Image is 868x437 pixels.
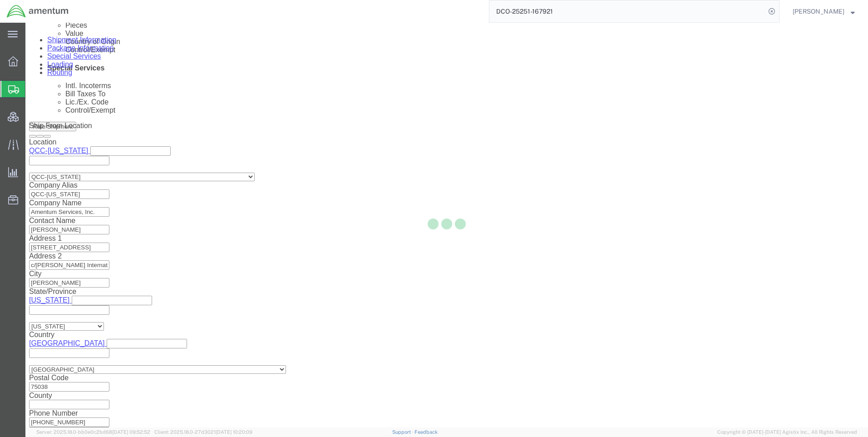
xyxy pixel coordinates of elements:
[36,429,150,435] span: Server: 2025.18.0-bb0e0c2bd68
[154,429,252,435] span: Client: 2025.18.0-27d3021
[489,0,765,22] input: Search for shipment number, reference number
[112,429,150,435] span: [DATE] 09:52:52
[792,6,855,17] button: [PERSON_NAME]
[414,429,438,435] a: Feedback
[6,5,69,18] img: logo
[216,429,252,435] span: [DATE] 10:20:09
[717,428,857,436] span: Copyright © [DATE]-[DATE] Agistix Inc., All Rights Reserved
[793,6,844,16] span: Ray Cheatteam
[392,429,415,435] a: Support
